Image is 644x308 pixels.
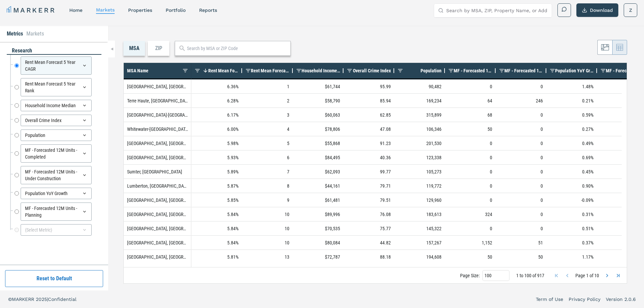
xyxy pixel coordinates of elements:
[191,150,242,164] div: 5.93%
[604,273,610,278] div: Next Page
[394,221,445,235] div: 145,322
[394,94,445,108] div: 169,234
[546,179,597,193] div: 0.90%
[36,297,48,302] span: 2025 |
[394,193,445,207] div: 129,960
[343,150,394,164] div: 40.36
[21,188,92,199] div: Population YoY Growth
[546,250,597,264] div: 1.17%
[242,150,293,164] div: 6
[343,236,394,250] div: 44.82
[21,115,92,126] div: Overall Crime Index
[555,68,594,73] span: Population YoY Growth
[124,236,191,250] div: [GEOGRAPHIC_DATA], [GEOGRAPHIC_DATA]
[445,108,496,122] div: 68
[394,108,445,122] div: 315,899
[124,79,191,93] div: [GEOGRAPHIC_DATA], [GEOGRAPHIC_DATA]
[629,7,632,14] span: Z
[148,41,169,56] div: ZIP
[21,144,92,163] div: MF - Forecasted 12M Units - Completed
[293,207,343,221] div: $89,996
[421,68,442,73] span: Population
[546,94,597,108] div: 0.21%
[569,296,600,303] a: Privacy Policy
[124,150,191,164] div: [GEOGRAPHIC_DATA], [GEOGRAPHIC_DATA]
[343,179,394,193] div: 79.71
[293,150,343,164] div: $84,495
[26,30,44,38] li: Markets
[496,79,546,93] div: 0
[496,136,546,150] div: 0
[191,250,242,264] div: 5.81%
[554,273,559,278] div: First Page
[353,68,391,73] span: Overall Crime Index
[128,7,152,13] a: properties
[21,100,92,111] div: Household Income Median
[394,79,445,93] div: 90,482
[445,122,496,136] div: 50
[191,193,242,207] div: 5.85%
[532,273,536,278] span: of
[586,273,589,278] span: 1
[496,150,546,164] div: 0
[536,296,563,303] a: Term of Use
[546,165,597,179] div: 0.45%
[537,273,544,278] span: 917
[445,236,496,250] div: 1,152
[293,108,343,122] div: $60,063
[21,78,92,96] div: Rent Mean Forecast 5 Year Rank
[445,179,496,193] div: 0
[242,236,293,250] div: 10
[124,207,191,221] div: [GEOGRAPHIC_DATA], [GEOGRAPHIC_DATA]
[624,3,637,17] button: Z
[496,108,546,122] div: 0
[445,79,496,93] div: 0
[124,221,191,235] div: [GEOGRAPHIC_DATA], [GEOGRAPHIC_DATA]
[546,236,597,250] div: 0.37%
[496,165,546,179] div: 0
[191,165,242,179] div: 5.89%
[482,270,509,281] div: Page Size
[242,108,293,122] div: 3
[187,45,287,52] input: Search by MSA or ZIP Code
[445,207,496,221] div: 324
[191,207,242,221] div: 5.84%
[496,250,546,264] div: 50
[293,236,343,250] div: $80,084
[343,207,394,221] div: 76.08
[293,165,343,179] div: $62,093
[191,236,242,250] div: 5.84%
[445,193,496,207] div: 0
[208,68,239,73] span: Rent Mean Forecast 5 Year CAGR
[575,273,585,278] span: Page
[12,297,36,302] span: MARKERR
[199,7,217,13] a: reports
[546,122,597,136] div: 0.27%
[606,296,636,303] a: Version 2.0.6
[242,250,293,264] div: 13
[7,30,23,38] li: Metrics
[242,94,293,108] div: 2
[615,273,621,278] div: Last Page
[394,136,445,150] div: 201,530
[191,79,242,93] div: 6.36%
[460,273,480,278] div: Page Size:
[7,5,56,15] a: MARKERR
[191,94,242,108] div: 6.28%
[124,250,191,264] div: [GEOGRAPHIC_DATA], [GEOGRAPHIC_DATA]
[576,3,618,17] button: Download
[496,207,546,221] div: 0
[546,150,597,164] div: 0.69%
[546,193,597,207] div: -0.09%
[394,150,445,164] div: 123,338
[242,179,293,193] div: 8
[293,193,343,207] div: $61,481
[496,122,546,136] div: 0
[21,224,92,236] div: (Select Metric)
[166,7,186,13] a: Portfolio
[496,193,546,207] div: 0
[343,250,394,264] div: 88.18
[191,179,242,193] div: 5.87%
[445,136,496,150] div: 0
[293,179,343,193] div: $44,161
